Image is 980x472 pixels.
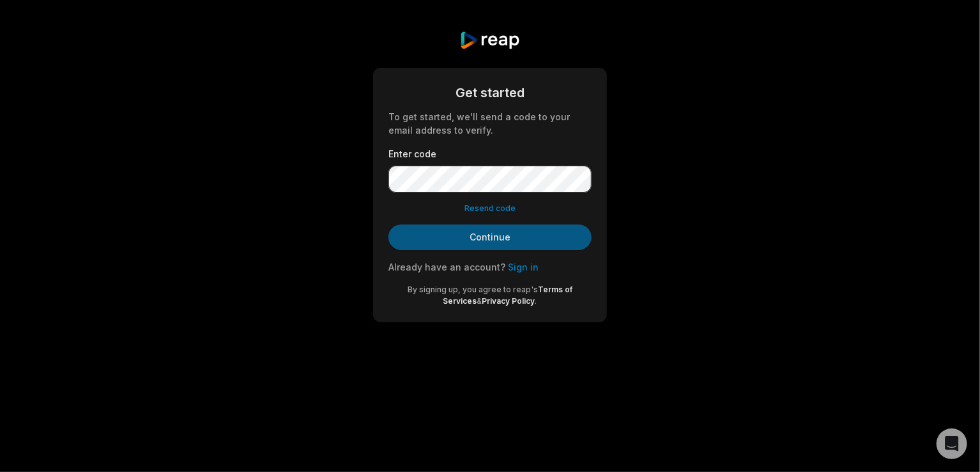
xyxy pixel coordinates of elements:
[459,31,520,50] img: reap
[388,147,592,161] label: Enter code
[464,203,516,214] button: Resend code
[482,296,535,306] a: Privacy Policy
[477,296,482,306] span: &
[508,262,539,272] a: Sign in
[937,429,967,459] div: Open Intercom Messenger
[443,285,573,306] a: Terms of Services
[388,83,592,102] div: Get started
[388,262,505,272] span: Already have an account?
[408,285,538,294] span: By signing up, you agree to reap's
[388,224,592,250] button: Continue
[535,296,537,306] span: .
[388,110,592,137] div: To get started, we'll send a code to your email address to verify.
